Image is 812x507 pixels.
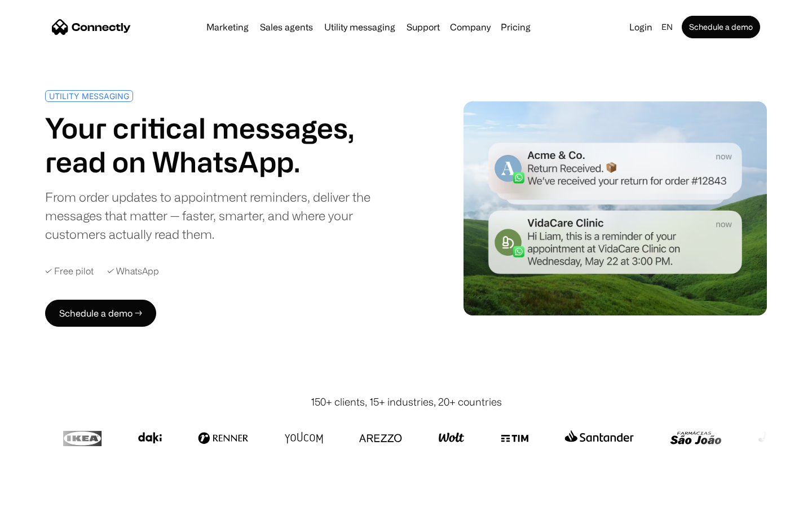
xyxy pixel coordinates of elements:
a: Schedule a demo → [45,300,156,327]
div: ✓ WhatsApp [107,266,159,277]
a: Login [625,19,657,35]
ul: Language list [23,487,68,503]
a: Pricing [496,23,535,32]
aside: Language selected: English [11,486,68,503]
div: ✓ Free pilot [45,266,94,277]
a: Sales agents [255,23,317,32]
h1: Your critical messages, read on WhatsApp. [45,111,401,179]
div: en [661,19,673,35]
div: UTILITY MESSAGING [49,92,129,100]
a: Support [402,23,444,32]
a: Marketing [202,23,253,32]
a: Utility messaging [320,23,400,32]
a: Schedule a demo [682,16,760,38]
div: Company [450,19,491,35]
div: 150+ clients, 15+ industries, 20+ countries [311,394,502,410]
div: From order updates to appointment reminders, deliver the messages that matter — faster, smarter, ... [45,188,401,243]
